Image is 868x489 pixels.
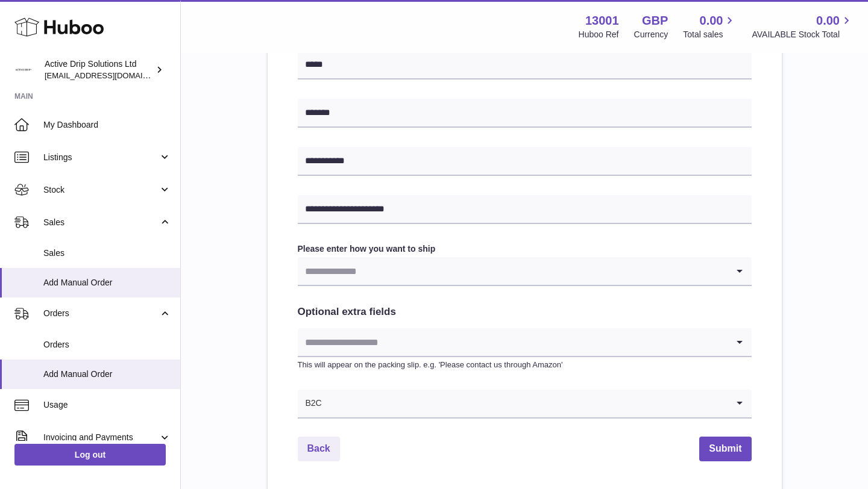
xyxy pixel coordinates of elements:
span: Orders [43,308,159,319]
span: Sales [43,217,159,228]
div: Active Drip Solutions Ltd [45,58,153,81]
span: Add Manual Order [43,369,171,380]
strong: 13001 [585,13,619,29]
img: info@activedrip.com [14,61,33,79]
p: This will appear on the packing slip. e.g. 'Please contact us through Amazon' [298,360,752,370]
a: Log out [14,444,166,466]
a: 0.00 Total sales [683,13,737,40]
input: Search for option [298,257,728,285]
span: Listings [43,152,159,163]
div: Huboo Ref [579,29,619,40]
span: Orders [43,339,171,350]
a: 0.00 AVAILABLE Stock Total [752,13,854,40]
span: My Dashboard [43,119,171,131]
span: AVAILABLE Stock Total [752,29,854,40]
span: 0.00 [816,13,840,29]
div: Currency [634,29,668,40]
span: Total sales [683,29,737,40]
div: Search for option [298,328,752,357]
span: B2C [298,390,322,417]
strong: GBP [642,13,668,29]
span: [EMAIL_ADDRESS][DOMAIN_NAME] [45,70,177,80]
div: Search for option [298,257,752,286]
span: 0.00 [700,13,723,29]
span: Usage [43,399,171,411]
span: Invoicing and Payments [43,432,159,443]
label: Please enter how you want to ship [298,243,752,255]
a: Back [298,437,340,461]
span: Add Manual Order [43,277,171,288]
h2: Optional extra fields [298,305,752,319]
span: Sales [43,248,171,259]
div: Search for option [298,390,752,419]
input: Search for option [298,328,728,356]
span: Stock [43,184,159,196]
button: Submit [699,437,751,461]
input: Search for option [322,390,728,417]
